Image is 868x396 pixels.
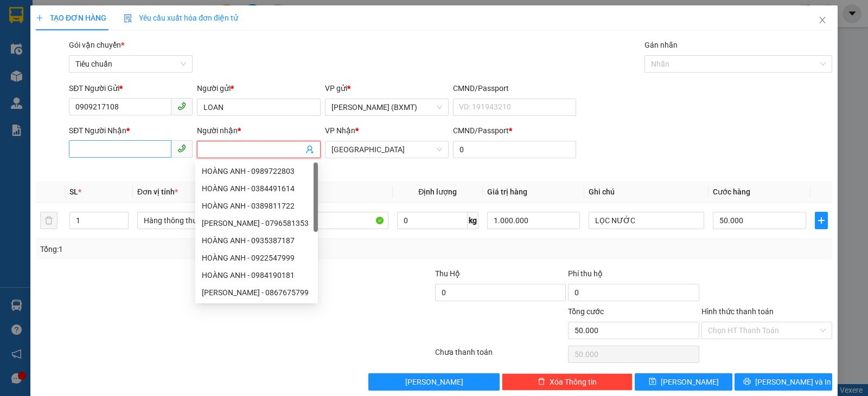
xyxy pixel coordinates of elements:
div: Tên không hợp lệ [197,159,321,172]
div: 0359763657 [104,47,214,62]
span: Tiêu chuẩn [75,56,186,72]
div: HOÀNG ANH - 0796581353 [195,215,318,232]
span: phone [177,144,186,153]
input: Ghi Chú [589,212,704,229]
span: Thu Hộ [435,269,460,278]
div: [PERSON_NAME] (BXMT) [9,9,96,47]
div: Người gửi [197,82,321,94]
div: HOÀNG ANH - 0989722803 [195,163,318,180]
span: Tuy Hòa [331,141,442,158]
span: TẠO ĐƠN HÀNG [36,14,106,22]
span: Yêu cầu xuất hóa đơn điện tử [124,14,238,22]
span: VP Nhận [325,126,355,135]
div: CMND/Passport [453,82,577,94]
th: Ghi chú [584,181,709,203]
div: HOÀNG ANH - 0922547999 [195,249,318,267]
span: printer [743,378,751,386]
button: plus [815,212,828,229]
span: kg [468,212,478,229]
button: delete [40,212,58,229]
span: Cước hàng [713,187,750,196]
div: CMND/Passport [453,125,577,137]
div: [PERSON_NAME] [104,34,214,47]
div: 0 [104,62,214,75]
div: CTY TÔN PHÚC NHIÊN [9,47,96,73]
input: VD: Bàn, Ghế [273,212,388,229]
div: [PERSON_NAME] - 0867675799 [202,287,311,298]
div: Phí thu hộ [568,268,699,284]
img: icon [124,14,132,23]
span: plus [815,216,827,225]
span: Giá trị hàng [487,187,527,196]
div: SĐT Người Gửi [69,82,193,94]
span: Định lượng [418,187,457,196]
span: [PERSON_NAME] [405,376,463,388]
span: [PERSON_NAME] và In [755,376,831,388]
span: Hàng thông thường [144,212,258,229]
div: [PERSON_NAME] - 0796581353 [202,217,311,229]
div: HOÀNG ANH - 0989722803 [202,165,311,177]
div: HOÀNG ANH - 0389811722 [195,197,318,215]
div: HOÀNG ANH - 0935387187 [202,235,311,246]
div: HOÀNG ANH - 0984190181 [195,267,318,284]
span: Gói vận chuyển [69,41,124,49]
div: HOÀNG ANH - 0984190181 [202,269,311,281]
input: 0 [487,212,580,229]
div: HOÀNG ANH - 0867675799 [195,284,318,301]
span: Tổng cước [568,307,604,316]
button: Close [807,5,838,36]
div: HOÀNG ANH - 0922547999 [202,252,311,264]
div: VP gửi [325,82,449,94]
span: close [818,16,827,24]
div: HOÀNG ANH - 0935387187 [195,232,318,249]
span: Hồ Chí Minh (BXMT) [331,99,442,115]
div: Chưa thanh toán [434,346,567,365]
button: deleteXóa Thông tin [502,373,633,391]
span: [PERSON_NAME] [661,376,719,388]
button: printer[PERSON_NAME] và In [735,373,832,391]
span: phone [177,102,186,111]
div: Tổng: 1 [40,243,336,255]
span: Gửi: [9,9,26,21]
button: save[PERSON_NAME] [635,373,732,391]
div: 09353151175 [9,73,96,88]
div: SĐT Người Nhận [69,125,193,137]
span: Xóa Thông tin [550,376,597,388]
label: Hình thức thanh toán [701,307,774,316]
div: HOÀNG ANH - 0384491614 [195,180,318,197]
span: user-add [305,145,314,154]
div: HOÀNG ANH - 0389811722 [202,200,311,212]
span: save [649,378,656,386]
div: HOÀNG ANH - 0384491614 [202,183,311,194]
span: Nhận: [104,9,130,21]
label: Gán nhãn [644,41,678,49]
span: delete [538,378,545,386]
div: Người nhận [197,125,321,137]
span: SL [69,187,78,196]
button: [PERSON_NAME] [368,373,499,391]
div: [GEOGRAPHIC_DATA] [104,9,214,34]
span: plus [36,14,43,22]
span: Đơn vị tính [137,187,178,196]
